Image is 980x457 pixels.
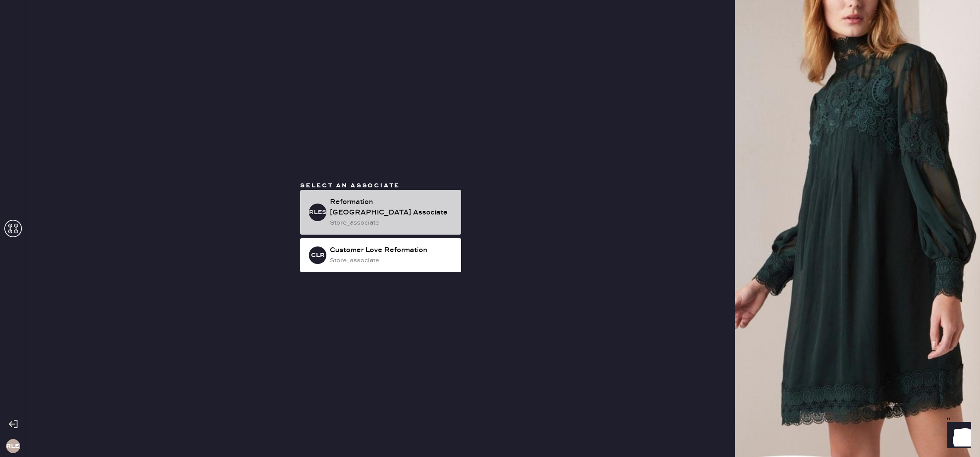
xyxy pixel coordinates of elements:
h3: RLES [6,443,20,449]
span: Select an associate [300,182,400,190]
iframe: Front Chat [938,418,976,455]
h3: RLESA [309,209,326,215]
div: Reformation [GEOGRAPHIC_DATA] Associate [330,197,454,218]
div: store_associate [330,218,454,228]
div: store_associate [330,256,454,265]
div: Customer Love Reformation [330,245,454,256]
h3: CLR [311,252,325,258]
